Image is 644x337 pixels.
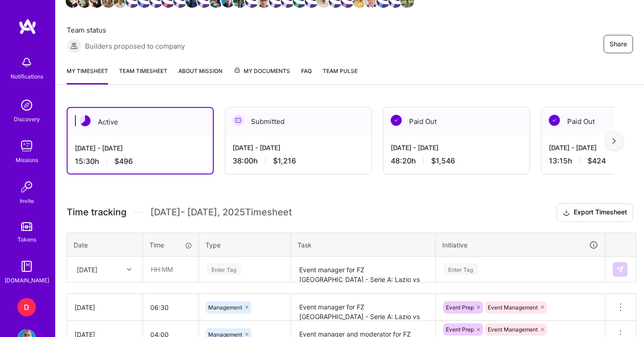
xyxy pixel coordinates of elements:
[549,115,560,126] img: Paid Out
[233,115,244,126] img: Submitted
[85,41,185,51] span: Builders proposed to company
[67,39,81,53] img: Builders proposed to company
[199,233,291,257] th: Type
[207,262,241,276] div: Enter Tag
[391,143,522,152] div: [DATE] - [DATE]
[114,157,133,166] span: $496
[446,304,474,311] span: Event Prep
[273,156,296,166] span: $1,216
[612,138,616,144] img: right
[20,196,34,206] div: Invite
[292,295,434,320] textarea: Event manager for FZ [GEOGRAPHIC_DATA] - Serie A: Lazio vs Roma + ROS prep
[11,72,43,81] div: Notifications
[383,107,530,135] div: Paid Out
[17,178,36,196] img: Invite
[17,53,36,72] img: bell
[67,25,185,35] span: Team status
[616,266,624,273] img: Submit
[67,207,126,218] span: Time tracking
[488,304,538,311] span: Event Management
[233,156,364,166] div: 38:00 h
[17,235,36,244] div: Tokens
[233,143,364,152] div: [DATE] - [DATE]
[119,66,167,84] a: Team timesheet
[391,115,402,126] img: Paid Out
[80,115,91,126] img: Active
[143,295,199,320] input: HH:MM
[74,303,135,312] div: [DATE]
[178,66,222,84] a: About Mission
[75,157,205,166] div: 15:30 h
[127,267,131,272] i: icon Chevron
[225,107,371,135] div: Submitted
[75,143,205,153] div: [DATE] - [DATE]
[143,257,198,281] input: HH:MM
[587,156,606,166] span: $424
[557,203,633,222] button: Export Timesheet
[291,233,436,257] th: Task
[234,66,290,76] span: My Documents
[149,240,192,250] div: Time
[17,96,36,114] img: discovery
[16,155,38,165] div: Missions
[150,207,292,218] span: [DATE] - [DATE] , 2025 Timesheet
[323,66,358,84] a: Team Pulse
[488,326,538,333] span: Event Management
[442,240,598,250] div: Initiative
[15,298,38,316] a: D
[77,264,97,274] div: [DATE]
[444,262,478,276] div: Enter Tag
[446,326,474,333] span: Event Prep
[17,257,36,275] img: guide book
[67,66,108,84] a: My timesheet
[18,18,37,35] img: logo
[323,67,358,74] span: Team Pulse
[5,275,49,285] div: [DOMAIN_NAME]
[208,304,242,311] span: Management
[17,137,36,155] img: teamwork
[14,114,40,124] div: Discovery
[610,39,627,49] span: Share
[563,208,570,218] i: icon Download
[17,298,36,316] div: D
[234,66,290,84] a: My Documents
[391,156,522,166] div: 48:20 h
[604,35,633,53] button: Share
[431,156,455,166] span: $1,546
[21,222,32,231] img: tokens
[301,66,312,84] a: FAQ
[68,108,213,136] div: Active
[67,233,143,257] th: Date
